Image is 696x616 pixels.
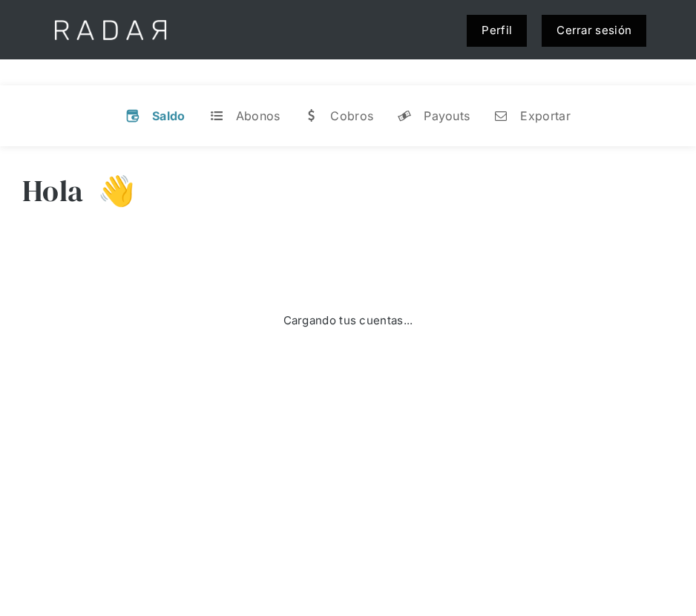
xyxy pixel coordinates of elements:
[467,15,527,47] a: Perfil
[303,108,318,123] div: w
[22,172,83,209] h3: Hola
[236,108,280,123] div: Abonos
[542,15,646,47] a: Cerrar sesión
[283,312,413,330] div: Cargando tus cuentas...
[152,108,186,123] div: Saldo
[520,108,570,123] div: Exportar
[397,108,412,123] div: y
[493,108,508,123] div: n
[125,108,140,123] div: v
[83,172,135,209] h3: 👋
[330,108,373,123] div: Cobros
[209,108,224,123] div: t
[424,108,470,123] div: Payouts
